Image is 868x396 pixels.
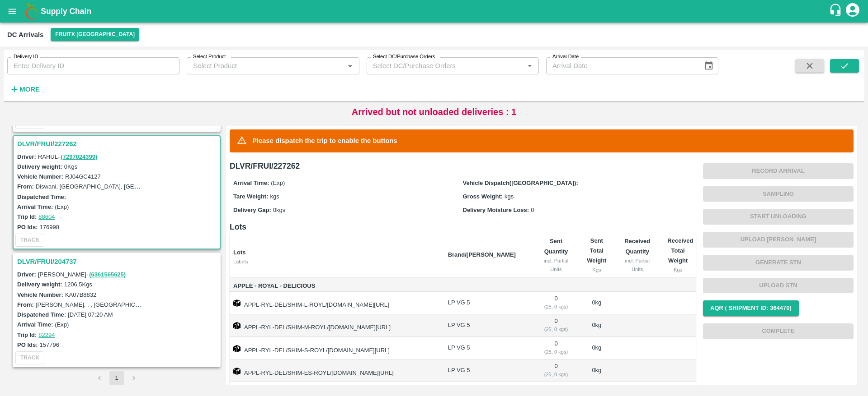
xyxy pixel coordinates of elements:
label: From: [17,301,34,308]
h6: Lots [230,221,696,233]
button: open drawer [2,1,23,22]
div: incl. Partial Units [622,257,653,273]
b: Lots [233,249,245,256]
label: Arrival Time: [17,203,53,210]
label: Gross Weight: [463,193,503,200]
label: RJ04GC4127 [65,173,101,180]
div: Kgs [667,266,689,274]
td: APPL-RYL-DEL/SHIM-S-ROYL/[DOMAIN_NAME][URL] [230,337,441,359]
a: 82294 [38,332,55,338]
span: RAHUL - [38,153,98,160]
img: box [233,299,241,307]
b: Supply Chain [41,7,91,16]
button: Open [524,60,536,72]
label: Trip Id: [17,332,37,338]
h6: DLVR/FRUI/227262 [230,160,696,172]
td: 0 [533,337,579,359]
a: (6361565625) [89,271,126,278]
input: Select Product [189,60,341,72]
span: kgs [505,193,514,200]
b: Sent Quantity [544,238,568,254]
label: Select Product [193,53,226,60]
label: [DATE] 07:20 AM [68,311,113,318]
label: Delivery Moisture Loss: [463,207,529,213]
button: Choose date [700,57,717,74]
span: 0 [531,207,534,213]
td: APPL-RYL-DEL/SHIM-M-ROYL/[DOMAIN_NAME][URL] [230,314,441,337]
label: Arrival Time: [233,180,269,186]
label: Delivery weight: [17,281,62,288]
h3: DLVR/FRUI/227262 [17,138,219,150]
span: (Exp) [271,180,285,186]
label: Tare Weight: [233,193,269,200]
label: [PERSON_NAME], , , [GEOGRAPHIC_DATA] [36,301,155,308]
label: 0 Kgs [64,163,78,170]
nav: pagination navigation [91,371,142,385]
div: Kgs [586,266,608,274]
button: AQR ( Shipment Id: 364470) [703,300,799,316]
label: Arrival Date [552,53,579,60]
label: Select DC/Purchase Orders [373,53,435,60]
label: PO Ids: [17,224,38,230]
td: APPL-RYL-DEL/SHIM-L-ROYL/[DOMAIN_NAME][URL] [230,292,441,314]
td: LP VG 5 [441,314,533,337]
div: account of current user [844,2,861,21]
label: Vehicle Number: [17,173,63,180]
div: incl. Partial Units [540,257,571,273]
strong: More [19,86,40,93]
td: LP VG 5 [441,292,533,314]
label: (Exp) [55,203,69,210]
img: box [233,322,241,329]
div: ( 25, 0 kgs) [540,348,571,356]
div: ( 25, 0 kgs) [540,325,571,333]
td: 0 kg [579,337,615,359]
input: Enter Delivery ID [7,57,179,74]
label: Dispatched Time: [17,193,66,200]
td: LP VG 5 [441,359,533,382]
a: Supply Chain [41,5,829,18]
a: 88604 [38,213,55,220]
b: Sent Total Weight [587,237,606,264]
label: Vehicle Number: [17,291,63,298]
div: DC Arrivals [7,29,43,41]
label: Diswani, [GEOGRAPHIC_DATA], [GEOGRAPHIC_DATA] , [GEOGRAPHIC_DATA] [36,183,251,190]
img: box [233,368,241,375]
b: Received Quantity [624,238,650,254]
p: Arrived but not unloaded deliveries : 1 [352,105,517,119]
label: Dispatched Time: [17,311,66,318]
span: kgs [270,193,279,200]
label: (Exp) [55,321,69,328]
img: logo [23,2,41,20]
h3: DLVR/FRUI/204737 [17,256,219,267]
input: Arrival Date [546,57,697,74]
div: ( 25, 0 kgs) [540,370,571,378]
td: 0 [533,359,579,382]
td: 0 kg [579,314,615,337]
label: Delivery Gap: [233,207,271,213]
label: 176998 [40,224,59,230]
span: Apple - Royal - Delicious [233,281,441,291]
div: customer-support [829,3,844,19]
b: Brand/[PERSON_NAME] [448,251,516,258]
div: ( 25, 0 kgs) [540,303,571,311]
button: page 1 [109,371,124,385]
td: APPL-RYL-DEL/SHIM-ES-ROYL/[DOMAIN_NAME][URL] [230,359,441,382]
label: 157796 [40,341,59,348]
button: Open [344,60,356,72]
b: Received Total Weight [667,237,693,264]
label: Delivery weight: [17,163,62,170]
label: Vehicle Dispatch([GEOGRAPHIC_DATA]): [463,180,578,186]
label: Driver: [17,271,36,278]
td: LP VG 5 [441,337,533,359]
img: box [233,345,241,352]
label: Trip Id: [17,213,37,220]
label: PO Ids: [17,341,38,348]
button: Select DC [51,28,139,41]
label: Delivery ID [14,53,38,60]
p: Please dispatch the trip to enable the buttons [252,136,397,146]
span: [PERSON_NAME] - [38,271,127,278]
label: 1206.5 Kgs [64,281,92,288]
td: 0 kg [579,359,615,382]
div: Labels [233,258,441,266]
a: (7297024399) [61,153,97,160]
